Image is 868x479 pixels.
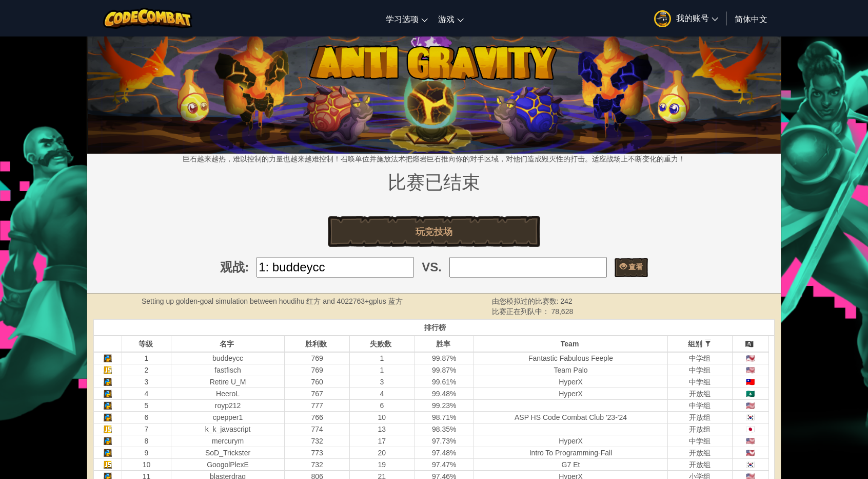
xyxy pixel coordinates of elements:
[474,447,667,459] td: Intro to Programming-Fall
[667,412,732,423] td: 开放组
[667,435,732,447] td: 中学组
[381,5,433,32] a: 学习选项
[349,447,414,459] td: 20
[285,412,349,423] td: 766
[122,376,171,388] td: 3
[171,376,285,388] td: Retire U_M
[414,364,474,376] td: 99.87%
[285,388,349,400] td: 767
[474,388,667,400] td: HyperX
[474,352,667,364] td: Fantastic Fabulous Feeple
[349,400,414,412] td: 6
[649,2,723,34] a: 我的账号
[285,376,349,388] td: 760
[492,297,561,305] span: 由您模拟过的比赛数:
[732,459,768,471] td: South Korea
[171,400,285,412] td: royp212
[667,423,732,435] td: 开放组
[285,423,349,435] td: 774
[285,435,349,447] td: 732
[349,376,414,388] td: 3
[414,423,474,435] td: 98.35%
[122,336,171,352] th: 等级
[667,400,732,412] td: 中学组
[667,352,732,364] td: 中学组
[627,262,643,271] span: 查看
[349,412,414,423] td: 10
[414,459,474,471] td: 97.47%
[220,259,245,276] span: 观战
[349,423,414,435] td: 13
[122,423,171,435] td: 7
[424,323,446,331] span: 排行榜
[122,352,171,364] td: 1
[349,364,414,376] td: 1
[732,388,768,400] td: MO
[474,412,667,423] td: ASP HS Code Combat Club '23-'24
[414,412,474,423] td: 98.71%
[422,259,442,276] span: VS.
[414,336,474,352] th: 胜率
[474,459,667,471] td: G7 Et
[414,388,474,400] td: 99.48%
[388,172,480,193] span: 比赛已结束
[122,412,171,423] td: 6
[735,13,767,24] span: 简体中文
[474,376,667,388] td: HyperX
[414,352,474,364] td: 99.87%
[438,13,455,24] span: 游戏
[285,447,349,459] td: 773
[122,364,171,376] td: 2
[285,336,349,352] th: 胜利数
[349,459,414,471] td: 19
[732,352,768,364] td: United States
[328,216,540,247] a: 玩竞技场
[171,364,285,376] td: fastfisch
[732,435,768,447] td: United States
[171,336,285,352] th: 名字
[433,5,469,32] a: 游戏
[732,400,768,412] td: United States
[732,447,768,459] td: United States
[492,307,551,316] span: 比赛正在列队中：
[551,307,573,316] span: 78,628
[416,225,452,238] span: 玩竞技场
[414,435,474,447] td: 97.73%
[732,364,768,376] td: United States
[676,12,718,23] span: 我的账号
[285,352,349,364] td: 769
[171,459,285,471] td: GoogolPlexE
[414,376,474,388] td: 99.61%
[122,388,171,400] td: 4
[474,336,667,352] th: Team
[732,412,768,423] td: South Korea
[171,447,285,459] td: SoD_Trickster
[245,259,249,276] span: :
[103,8,193,29] a: CodeCombat logo
[87,32,781,154] img: 反重力
[729,5,773,32] a: 简体中文
[349,388,414,400] td: 4
[285,459,349,471] td: 732
[414,400,474,412] td: 99.23%
[667,364,732,376] td: 中学组
[474,364,667,376] td: Team Palo
[349,336,414,352] th: 失败数
[171,412,285,423] td: cpepper1
[349,352,414,364] td: 1
[285,400,349,412] td: 777
[654,10,671,27] img: avatar
[667,447,732,459] td: 开放组
[171,388,285,400] td: HeeroL
[142,297,403,305] strong: Setting up golden-goal simulation between houdihu 红方 and 4022763+gplus 蓝方
[171,435,285,447] td: mercurym
[122,435,171,447] td: 8
[386,13,419,24] span: 学习选项
[122,447,171,459] td: 9
[122,400,171,412] td: 5
[414,447,474,459] td: 97.48%
[87,154,781,164] p: 巨石越来越热，难以控制的力量也越来越难控制！召唤单位并施放法术把熔岩巨石推向你的对手区域，对他们造成毁灭性的打击。适应战场上不断变化的重力！
[560,297,572,305] span: 242
[171,352,285,364] td: buddeycc
[667,336,732,352] th: 组别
